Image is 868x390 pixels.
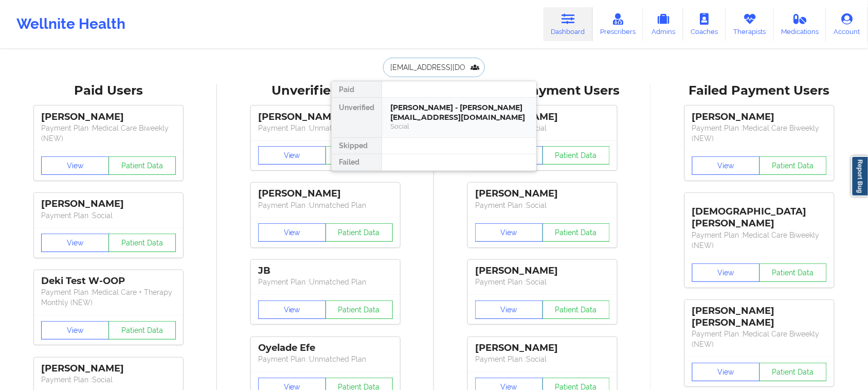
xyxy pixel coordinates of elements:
a: Admins [643,7,683,41]
p: Payment Plan : Medical Care Biweekly (NEW) [692,123,827,144]
button: Patient Data [759,263,827,282]
button: Patient Data [109,321,176,340]
p: Payment Plan : Social [475,123,610,133]
p: Payment Plan : Social [41,210,176,221]
div: [PERSON_NAME] [475,342,610,354]
div: Paid Users [7,83,210,99]
a: Prescribers [593,7,644,41]
div: [PERSON_NAME] [692,111,827,123]
p: Payment Plan : Medical Care Biweekly (NEW) [692,329,827,349]
button: View [41,156,109,175]
div: Deki Test W-OOP [41,275,176,287]
button: View [258,223,326,242]
div: Unverified Users [224,83,427,99]
button: View [258,300,326,319]
a: Dashboard [544,7,593,41]
div: JB [258,265,393,277]
button: Patient Data [109,234,176,252]
div: [PERSON_NAME] [258,188,393,200]
div: [PERSON_NAME] [PERSON_NAME] [692,305,827,329]
button: View [475,223,543,242]
p: Payment Plan : Unmatched Plan [258,123,393,133]
button: Patient Data [325,300,393,319]
button: View [258,146,326,165]
div: [PERSON_NAME] - [PERSON_NAME][EMAIL_ADDRESS][DOMAIN_NAME] [390,103,528,122]
div: Failed Payment Users [658,83,861,99]
p: Payment Plan : Medical Care Biweekly (NEW) [692,230,827,251]
p: Payment Plan : Social [475,277,610,287]
div: Skipped Payment Users [441,83,644,99]
button: View [41,321,109,340]
div: [PERSON_NAME] [475,265,610,277]
div: Failed [332,154,382,171]
a: Report Bug [852,156,868,197]
button: Patient Data [542,223,610,242]
p: Payment Plan : Unmatched Plan [258,277,393,287]
div: [DEMOGRAPHIC_DATA][PERSON_NAME] [692,198,827,229]
div: [PERSON_NAME] [475,111,610,123]
p: Payment Plan : Social [475,354,610,364]
p: Payment Plan : Medical Care + Therapy Monthly (NEW) [41,287,176,308]
div: [PERSON_NAME] [258,111,393,123]
button: Patient Data [542,146,610,165]
button: Patient Data [759,156,827,175]
a: Coaches [683,7,726,41]
button: View [692,363,760,381]
p: Payment Plan : Unmatched Plan [258,354,393,364]
button: Patient Data [325,146,393,165]
button: Patient Data [542,300,610,319]
p: Payment Plan : Medical Care Biweekly (NEW) [41,123,176,144]
button: View [692,156,760,175]
a: Account [826,7,868,41]
p: Payment Plan : Social [475,200,610,210]
div: Skipped [332,138,382,154]
div: Social [390,122,528,131]
div: Unverified [332,98,382,138]
div: [PERSON_NAME] [41,111,176,123]
a: Medications [774,7,827,41]
a: Therapists [726,7,774,41]
div: Oyelade Efe [258,342,393,354]
div: Paid [332,81,382,98]
p: Payment Plan : Unmatched Plan [258,200,393,210]
button: View [41,234,109,252]
button: Patient Data [109,156,176,175]
p: Payment Plan : Social [41,375,176,385]
button: Patient Data [325,223,393,242]
button: Patient Data [759,363,827,381]
div: [PERSON_NAME] [41,198,176,210]
div: [PERSON_NAME] [475,188,610,200]
div: [PERSON_NAME] [41,363,176,375]
button: View [475,300,543,319]
button: View [692,263,760,282]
